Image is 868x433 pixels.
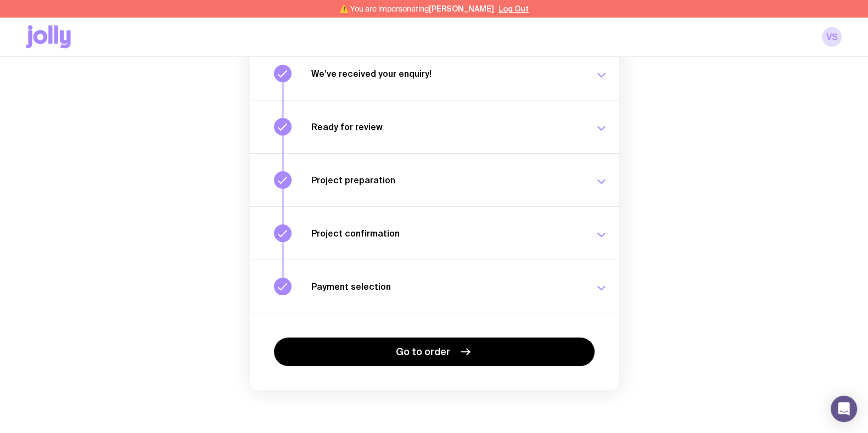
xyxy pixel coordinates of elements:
[250,206,619,260] button: Project confirmation
[274,338,595,366] a: Go to order
[311,121,581,132] h3: Ready for review
[250,100,619,153] button: Ready for review
[250,47,619,100] button: We’ve received your enquiry!
[429,4,494,13] span: [PERSON_NAME]
[822,27,842,47] a: VS
[311,68,581,79] h3: We’ve received your enquiry!
[831,396,857,422] div: Open Intercom Messenger
[311,281,581,292] h3: Payment selection
[311,175,581,185] h3: Project preparation
[499,4,529,13] button: Log Out
[339,4,494,13] span: ⚠️ You are impersonating
[250,260,619,313] button: Payment selection
[396,345,450,358] span: Go to order
[311,228,581,239] h3: Project confirmation
[250,153,619,206] button: Project preparation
